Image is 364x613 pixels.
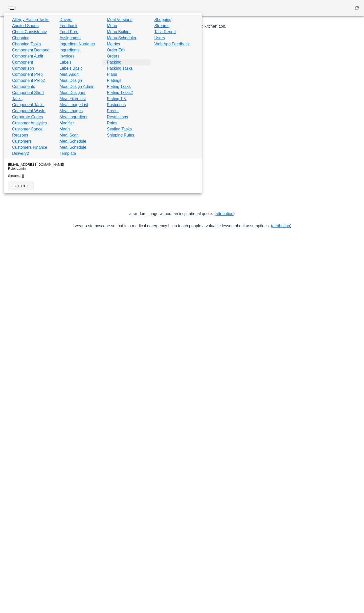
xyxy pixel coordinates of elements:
[154,23,170,29] a: Streams
[107,53,119,59] a: Orders
[60,29,99,41] a: Food Prep Assignment
[60,65,83,71] a: Labels Basic
[107,71,117,78] a: Plans
[107,114,128,120] a: Restrictions
[107,78,121,84] a: Platings
[60,102,88,108] a: Meal Image List
[154,41,190,47] a: Web App Feedback
[12,29,47,35] a: Check Consistency
[12,138,32,144] a: Customers
[8,163,198,167] div: [EMAIL_ADDRESS][DOMAIN_NAME]
[154,29,176,35] a: Task Report
[107,120,117,126] a: Roles
[60,17,73,23] a: Drivers
[12,84,35,90] a: Components
[60,138,86,144] a: Meal Schedule
[12,47,50,53] a: Component Demand
[107,35,136,41] a: Menu Scheduler
[107,17,132,23] a: Meal Versions
[12,114,43,120] a: Corporate Codes
[60,23,77,29] a: Feedback
[60,59,72,65] a: Labels
[107,59,121,65] a: Packing
[107,47,125,53] a: Order Edit
[60,144,99,157] a: Meal Schedule Template
[60,84,95,90] a: Meal Design Admin
[272,224,290,228] a: attribution
[107,84,131,90] a: Plating Tasks
[107,90,133,96] a: Plating Tasks2
[8,167,198,171] div: Role: admin
[35,211,329,229] p: a random image without an inspirational quote. ( ) I wear a stethoscope so that in a medical emer...
[107,108,119,114] a: Precut
[60,108,83,114] a: Meal Images
[12,90,52,102] a: Component Short Tasks
[107,132,134,138] a: Shipping Rules
[12,71,43,78] a: Component Prep
[8,181,33,190] button: logout
[12,102,44,108] a: Component Tasks
[107,126,132,132] a: Sealing Tasks
[216,212,233,216] a: attribution
[12,184,29,188] span: logout
[107,23,117,29] a: Menu
[60,41,95,47] a: Ingredient Nutrients
[60,114,99,126] a: Meal Ingredient Modifier
[12,120,47,126] a: Customer Analytics
[60,47,80,53] a: Ingredients
[154,17,172,23] a: Shopping
[12,150,29,157] a: Delivery2
[154,35,165,41] a: Users
[60,53,75,59] a: Invoices
[12,23,39,29] a: Audited Shorts
[12,78,45,84] a: Component Prep2
[12,17,49,23] a: Allergy Plating Tasks
[107,65,133,71] a: Packing Tasks
[60,96,86,102] a: Meal Filter List
[12,108,45,114] a: Component Waste
[107,102,126,108] a: Postcodes
[12,53,43,59] a: Component Audit
[12,35,30,41] a: Chopping
[60,126,71,132] a: Meals
[60,78,82,84] a: Meal Design
[60,90,86,96] a: Meal Designer
[12,41,41,47] a: Chopping Tasks
[107,96,127,102] a: Plating T V
[60,71,79,78] a: Meal Audit
[12,126,52,138] a: Customer Cancel Reasons
[60,132,79,138] a: Meal Scan
[12,144,47,150] a: Customers Finance
[107,29,131,35] a: Menu Builder
[12,59,52,71] a: Component Comparison
[8,174,198,178] div: Streams: []
[107,41,120,47] a: Metrics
